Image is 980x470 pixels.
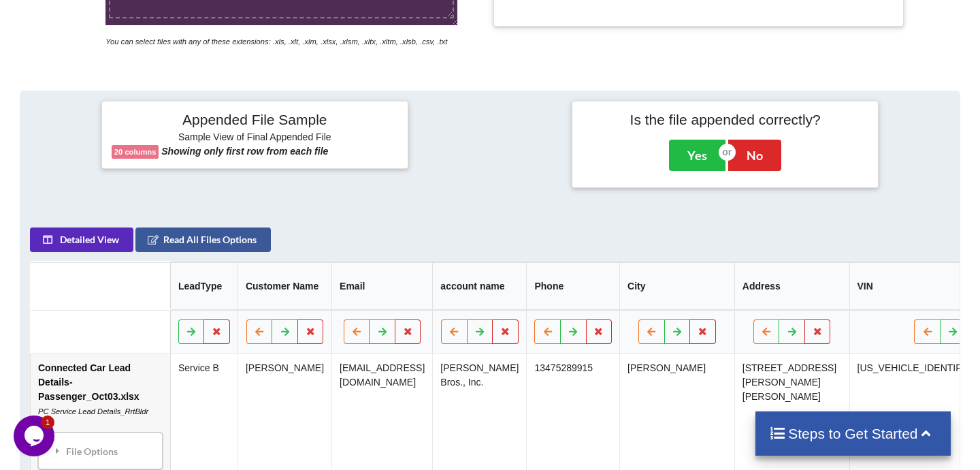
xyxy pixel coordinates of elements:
th: account name [432,262,526,310]
th: LeadType [170,262,238,310]
button: Read All Files Options [135,228,271,252]
i: You can select files with any of these extensions: .xls, .xlt, .xlm, .xlsx, .xlsm, .xltx, .xltm, ... [105,37,447,46]
button: No [728,140,781,171]
th: Email [331,262,432,310]
th: Address [734,262,849,310]
th: City [619,262,734,310]
h4: Appended File Sample [112,111,398,130]
h4: Is the file appended correctly? [582,111,868,128]
h4: Steps to Get Started [769,425,937,442]
th: Customer Name [238,262,331,310]
button: Detailed View [30,228,133,252]
b: 20 columns [114,148,157,156]
iframe: chat widget [14,416,57,456]
b: Showing only first row from each file [161,146,328,157]
div: File Options [42,437,159,465]
button: Yes [669,140,725,171]
i: PC Service Lead Details_RrtBldr [38,407,148,416]
h6: Sample View of Final Appended File [112,131,398,145]
th: Phone [526,262,619,310]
